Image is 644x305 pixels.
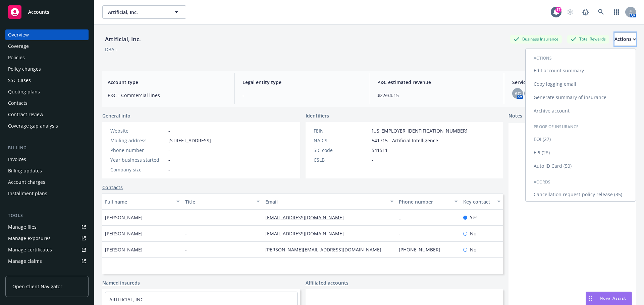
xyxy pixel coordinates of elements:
a: Manage claims [5,256,89,266]
span: [PERSON_NAME] [105,230,143,237]
a: [EMAIL_ADDRESS][DOMAIN_NAME] [265,230,349,237]
div: Contract review [8,109,43,120]
a: Edit account summary [526,64,636,77]
button: Artificial, Inc. [102,5,186,19]
div: Actions [614,33,636,46]
span: No [470,230,476,237]
a: Report a Bug [579,5,592,19]
div: Phone number [399,198,450,205]
div: Website [110,127,166,134]
div: Manage files [8,222,37,232]
div: Business Insurance [510,35,562,43]
a: EOI (27) [526,133,636,146]
div: Full name [105,198,172,205]
span: Artificial, Inc. [108,9,166,16]
div: Year business started [110,156,166,163]
div: Contacts [8,98,28,108]
a: EPI (28) [526,146,636,159]
span: Identifiers [306,112,329,119]
div: Artificial, Inc. [102,35,144,44]
a: Accounts [5,3,89,21]
span: Acords [534,179,551,185]
a: Coverage gap analysis [5,121,89,131]
div: Billing updates [8,165,42,176]
div: Coverage [8,41,29,52]
button: Actions [614,32,636,46]
span: P&C - Commercial lines [108,92,226,99]
a: Cancellation request-policy release (35) [526,188,636,201]
span: AG [515,90,521,97]
span: 541715 - Artificial Intelligence [372,137,438,144]
div: CSLB [314,156,369,163]
div: Email [265,198,386,205]
a: Contacts [102,184,123,191]
a: [PHONE_NUMBER] [399,246,446,253]
div: Manage exposures [8,233,51,244]
span: Accounts [28,9,49,15]
span: [PERSON_NAME] [105,246,143,253]
div: Invoices [8,154,26,165]
span: Servicing team [512,79,631,86]
a: Billing updates [5,165,89,176]
a: Coverage [5,41,89,52]
a: Policies [5,52,89,63]
div: Quoting plans [8,86,40,97]
a: Contacts [5,98,89,108]
div: Manage claims [8,256,42,266]
a: SSC Cases [5,75,89,86]
a: Manage files [5,222,89,232]
a: Policy changes [5,64,89,74]
a: Manage certificates [5,244,89,255]
a: Account charges [5,177,89,187]
a: Installment plans [5,188,89,199]
div: Manage BORs [8,267,40,278]
span: Proof of Insurance [534,124,579,130]
div: NAICS [314,137,369,144]
span: Open Client Navigator [12,283,62,290]
a: Copy logging email [526,77,636,91]
a: Contract review [5,109,89,120]
div: Drag to move [586,292,594,305]
span: [US_EMPLOYER_IDENTIFICATION_NUMBER] [372,127,468,134]
div: Billing [5,145,89,151]
div: Company size [110,166,166,173]
div: Title [185,198,253,205]
button: Phone number [396,194,460,210]
a: ARTIFICIAL, INC [109,296,144,303]
span: No [470,246,476,253]
span: - [185,230,187,237]
a: Start snowing [563,5,577,19]
a: - [168,128,170,134]
a: Affiliated accounts [306,279,348,286]
div: Total Rewards [567,35,609,43]
div: Coverage gap analysis [8,121,58,131]
span: - [168,147,170,154]
span: - [185,214,187,221]
button: Nova Assist [586,292,632,305]
a: Manage BORs [5,267,89,278]
button: Full name [102,194,182,210]
div: SSC Cases [8,75,31,86]
div: Policies [8,52,25,63]
div: Mailing address [110,137,166,144]
span: 541511 [372,147,388,154]
span: - [185,246,187,253]
span: Nova Assist [600,295,626,301]
button: Title [182,194,263,210]
a: Invoices [5,154,89,165]
div: Policy changes [8,64,41,74]
span: Actions [534,55,552,61]
a: - [399,230,406,237]
a: Manage exposures [5,233,89,244]
div: Tools [5,212,89,219]
span: P&C estimated revenue [377,79,496,86]
div: FEIN [314,127,369,134]
span: General info [102,112,130,119]
span: [STREET_ADDRESS] [168,137,211,144]
span: Legal entity type [243,79,361,86]
span: - [168,156,170,163]
div: Manage certificates [8,244,52,255]
button: Key contact [461,194,503,210]
div: Overview [8,29,29,40]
